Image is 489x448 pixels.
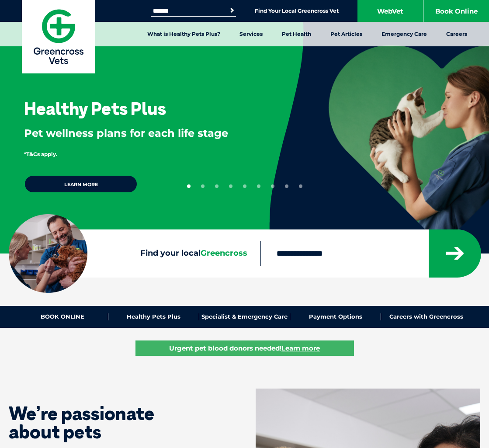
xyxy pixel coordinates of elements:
h1: We’re passionate about pets [9,404,188,441]
button: 6 of 9 [257,184,260,188]
a: Urgent pet blood donors needed!Learn more [135,340,354,356]
a: Services [230,22,272,46]
a: Pet Health [272,22,321,46]
p: Pet wellness plans for each life stage [24,126,241,141]
button: Search [228,6,236,15]
button: 2 of 9 [201,184,205,188]
span: Greencross [201,248,247,258]
a: Learn more [24,175,138,193]
u: Learn more [281,344,320,352]
a: Emergency Care [372,22,437,46]
a: Specialist & Emergency Care [199,313,290,320]
a: Find Your Local Greencross Vet [255,7,339,14]
a: Payment Options [290,313,381,320]
button: 1 of 9 [187,184,191,188]
button: 4 of 9 [229,184,232,188]
a: BOOK ONLINE [17,313,108,320]
button: 5 of 9 [243,184,246,188]
a: What is Healthy Pets Plus? [138,22,230,46]
a: Pet Articles [321,22,372,46]
button: 7 of 9 [271,184,274,188]
h3: Healthy Pets Plus [24,100,166,117]
a: Healthy Pets Plus [108,313,199,320]
a: Careers with Greencross [381,313,472,320]
label: Find your local [9,249,260,258]
a: Careers [437,22,477,46]
button: 9 of 9 [299,184,302,188]
button: 8 of 9 [285,184,288,188]
button: 3 of 9 [215,184,218,188]
span: *T&Cs apply. [24,151,57,157]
